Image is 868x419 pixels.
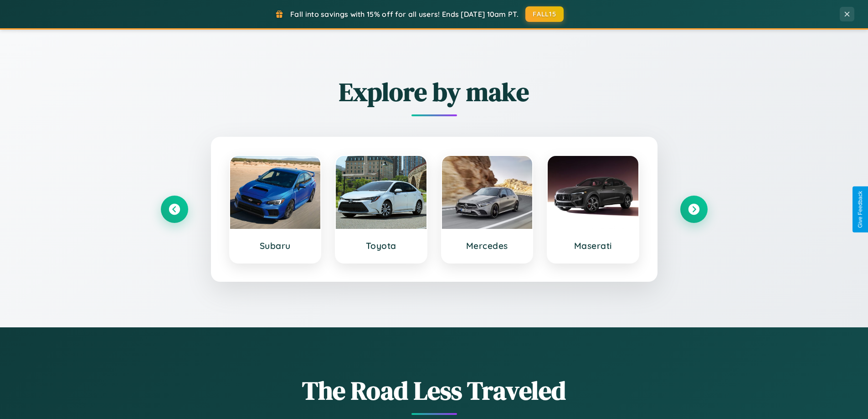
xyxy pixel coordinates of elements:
[525,6,564,22] button: FALL15
[557,240,629,251] h3: Maserati
[345,240,417,251] h3: Toyota
[161,373,708,408] h1: The Road Less Traveled
[290,10,519,19] span: Fall into savings with 15% off for all users! Ends [DATE] 10am PT.
[451,240,524,251] h3: Mercedes
[161,74,708,109] h2: Explore by make
[857,191,863,228] div: Give Feedback
[239,240,312,251] h3: Subaru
